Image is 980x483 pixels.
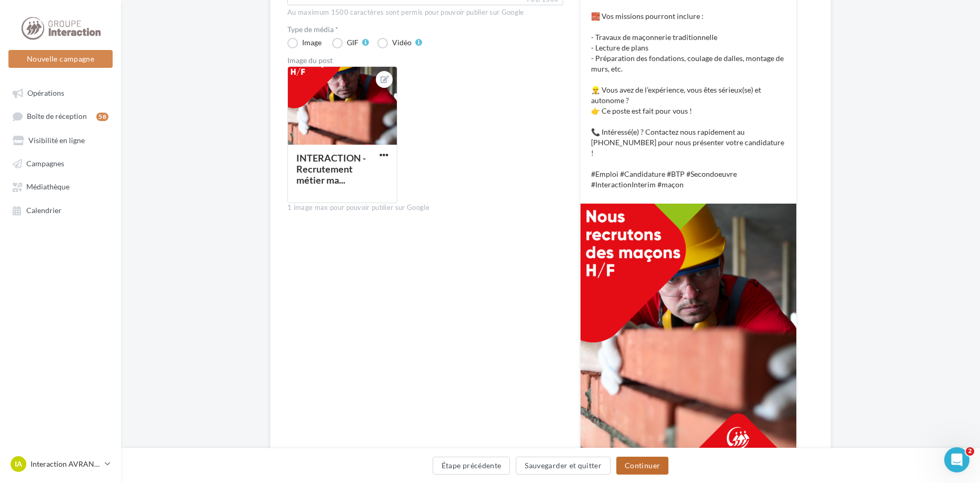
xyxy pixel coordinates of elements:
[6,106,115,126] a: Boîte de réception58
[966,447,974,456] span: 2
[6,130,115,149] a: Visibilité en ligne
[392,39,412,46] div: Vidéo
[6,200,115,219] a: Calendrier
[6,177,115,196] a: Médiathèque
[287,26,563,33] label: Type de média *
[8,454,113,474] a: IA Interaction AVRANCHES
[296,152,366,186] div: INTERACTION - Recrutement métier ma...
[287,8,563,17] div: Au maximum 1500 caractères sont permis pour pouvoir publier sur Google
[27,112,87,121] span: Boîte de réception
[96,113,108,121] div: 58
[26,183,69,192] span: Médiathèque
[31,459,101,469] p: Interaction AVRANCHES
[15,459,22,469] span: IA
[27,88,64,97] span: Opérations
[516,457,611,475] button: Sauvegarder et quitter
[6,83,115,102] a: Opérations
[616,457,668,475] button: Continuer
[287,203,563,213] div: 1 image max pour pouvoir publier sur Google
[6,154,115,173] a: Campagnes
[287,57,563,64] div: Image du post
[302,39,322,46] div: Image
[26,206,62,215] span: Calendrier
[26,159,64,168] span: Campagnes
[944,447,969,472] iframe: Intercom live chat
[433,457,511,475] button: Étape précédente
[347,39,358,46] div: GIF
[8,50,113,68] button: Nouvelle campagne
[28,136,85,145] span: Visibilité en ligne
